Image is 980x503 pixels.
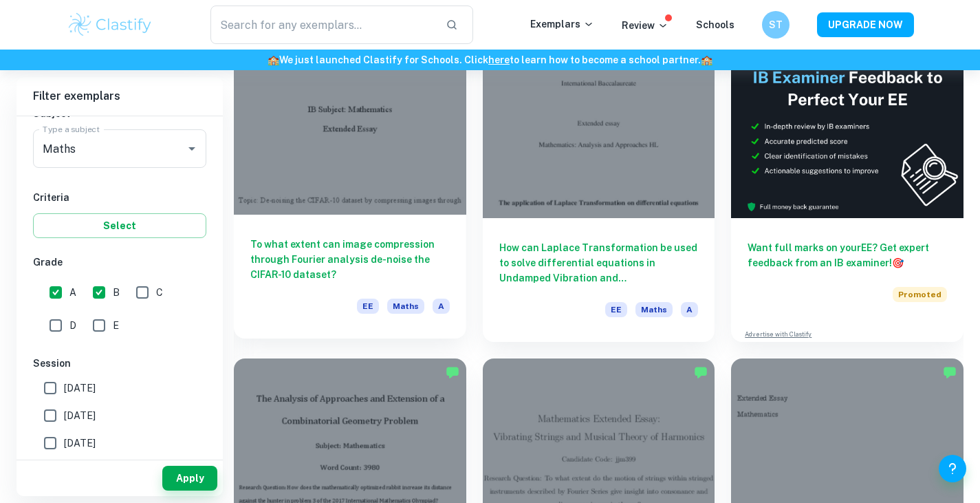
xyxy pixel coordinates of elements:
[530,17,594,32] p: Exemplars
[817,12,914,37] button: UPGRADE NOW
[694,365,708,379] img: Marked
[767,17,783,32] h6: ST
[939,455,966,482] button: Help and Feedback
[33,356,206,371] h6: Session
[731,44,963,218] img: Thumbnail
[762,11,790,39] button: ST
[943,365,957,379] img: Marked
[113,285,120,300] span: B
[483,44,715,342] a: How can Laplace Transformation be used to solve differential equations in Undamped Vibration and ...
[893,287,947,302] span: Promoted
[250,237,450,282] h6: To what extent can image compression through Fourier analysis de-noise the CIFAR-10 dataset?
[67,11,154,39] img: Clastify logo
[69,318,76,333] span: D
[622,18,668,33] p: Review
[446,365,459,379] img: Marked
[268,54,279,65] span: 🏫
[701,54,712,65] span: 🏫
[113,318,119,333] span: E
[64,436,96,451] span: [DATE]
[234,44,466,342] a: To what extent can image compression through Fourier analysis de-noise the CIFAR-10 dataset?EEMathsA
[156,285,163,300] span: C
[635,302,673,317] span: Maths
[64,381,96,396] span: [DATE]
[731,44,963,342] a: Want full marks on yourEE? Get expert feedback from an IB examiner!PromotedAdvertise with Clastify
[64,408,96,423] span: [DATE]
[162,466,217,491] button: Apply
[748,240,947,270] h6: Want full marks on your EE ? Get expert feedback from an IB examiner!
[33,255,206,270] h6: Grade
[210,6,435,44] input: Search for any exemplars...
[892,257,904,268] span: 🎯
[605,302,627,317] span: EE
[387,299,424,314] span: Maths
[33,190,206,205] h6: Criteria
[696,19,734,30] a: Schools
[681,302,698,317] span: A
[3,52,977,67] h6: We just launched Clastify for Schools. Click to learn how to become a school partner.
[43,123,100,135] label: Type a subject
[745,330,812,339] a: Advertise with Clastify
[33,213,206,238] button: Select
[17,77,223,116] h6: Filter exemplars
[488,54,510,65] a: here
[357,299,379,314] span: EE
[499,240,699,286] h6: How can Laplace Transformation be used to solve differential equations in Undamped Vibration and ...
[69,285,76,300] span: A
[182,139,202,158] button: Open
[433,299,450,314] span: A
